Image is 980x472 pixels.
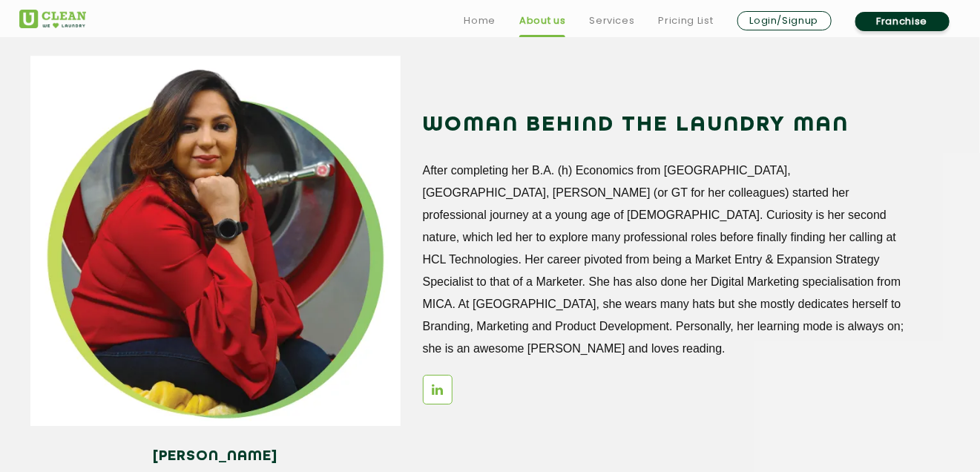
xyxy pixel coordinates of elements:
[42,448,389,465] h4: [PERSON_NAME]
[464,12,496,30] a: Home
[737,11,832,30] a: Login/Signup
[423,160,913,360] p: After completing her B.A. (h) Economics from [GEOGRAPHIC_DATA], [GEOGRAPHIC_DATA], [PERSON_NAME] ...
[589,12,634,30] a: Services
[659,12,714,30] a: Pricing List
[30,56,401,426] img: Gunjan_11zon.webp
[19,10,86,28] img: UClean Laundry and Dry Cleaning
[423,108,913,143] h2: WOMAN BEHIND THE LAUNDRY MAN
[519,12,565,30] a: About us
[855,12,950,31] a: Franchise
